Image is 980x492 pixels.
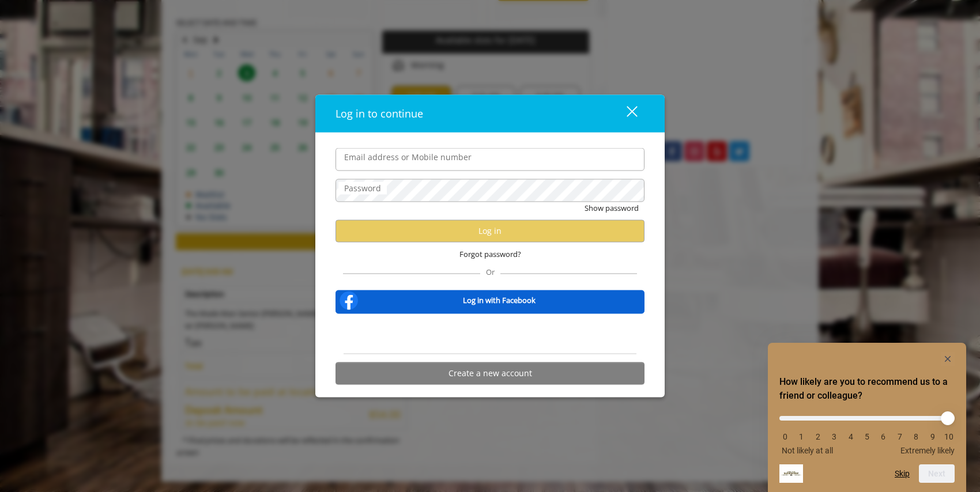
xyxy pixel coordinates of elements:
input: Password [336,179,644,202]
input: Email address or Mobile number [336,148,644,171]
span: Extremely likely [900,446,955,455]
button: Show password [585,202,639,214]
button: Skip [895,469,910,478]
li: 3 [828,432,840,441]
h2: How likely are you to recommend us to a friend or colleague? Select an option from 0 to 10, with ... [779,375,955,403]
li: 5 [861,432,873,441]
li: 6 [877,432,889,441]
div: How likely are you to recommend us to a friend or colleague? Select an option from 0 to 10, with ... [779,407,955,455]
li: 8 [910,432,922,441]
button: close dialog [605,101,644,125]
label: Email address or Mobile number [338,151,477,164]
div: How likely are you to recommend us to a friend or colleague? Select an option from 0 to 10, with ... [779,352,955,483]
span: Log in to continue [336,107,423,120]
img: facebook-logo [337,289,360,312]
li: 2 [812,432,824,441]
li: 7 [894,432,906,441]
li: 9 [927,432,938,441]
li: 4 [845,432,857,441]
b: Log in with Facebook [463,294,536,306]
div: close dialog [613,105,636,122]
li: 1 [796,432,807,441]
span: Forgot password? [459,248,521,260]
iframe: Sign in with Google Button [426,321,554,346]
button: Create a new account [336,362,644,384]
button: Next question [919,464,955,483]
button: Log in [336,219,644,242]
span: Or [480,266,500,277]
li: 10 [943,432,955,441]
span: Not likely at all [782,446,833,455]
button: Hide survey [941,352,955,366]
label: Password [338,182,387,195]
li: 0 [779,432,791,441]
